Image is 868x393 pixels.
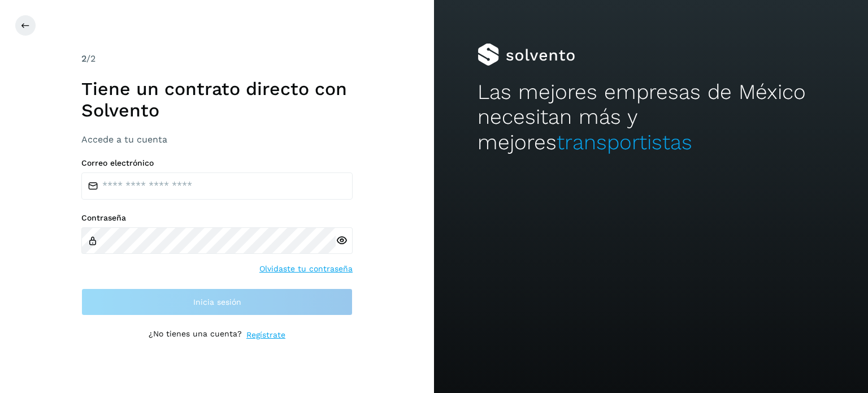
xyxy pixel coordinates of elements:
p: ¿No tienes una cuenta? [149,329,242,341]
div: /2 [81,52,353,66]
span: 2 [81,53,86,64]
label: Contraseña [81,213,353,223]
button: Inicia sesión [81,288,353,316]
h3: Accede a tu cuenta [81,134,353,145]
a: Regístrate [246,329,285,341]
span: Inicia sesión [193,298,241,306]
h1: Tiene un contrato directo con Solvento [81,78,353,122]
a: Olvidaste tu contraseña [259,263,353,275]
span: transportistas [557,130,692,154]
label: Correo electrónico [81,158,353,168]
h2: Las mejores empresas de México necesitan más y mejores [478,80,824,155]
